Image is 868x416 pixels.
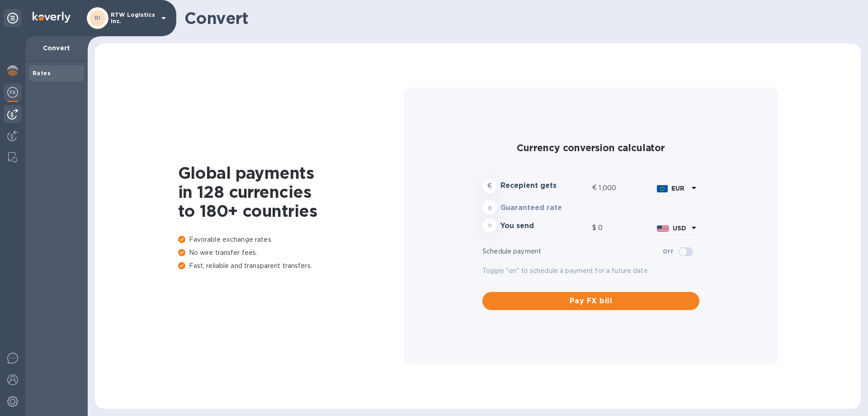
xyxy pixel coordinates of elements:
p: Favorable exchange rates. [178,235,404,244]
h1: Global payments in 128 currencies to 180+ countries [178,163,404,220]
p: RTW Logistics Inc. [111,12,156,24]
p: Fast, reliable and transparent transfers. [178,261,404,271]
b: Rates [33,70,51,77]
h3: Guaranteed rate [500,204,589,212]
img: USD [657,225,669,232]
strong: € [487,182,492,189]
p: Convert [33,43,80,53]
b: RI [94,14,101,21]
div: $ [592,221,598,235]
p: No wire transfer fees. [178,248,404,258]
input: Amount [599,181,653,195]
span: Pay FX bill [490,296,692,306]
img: Logo [33,12,71,23]
img: Foreign exchange [7,87,18,98]
div: = [482,218,497,233]
h1: Convert [184,9,854,28]
p: Toggle "on" to schedule a payment for a future date. [482,266,699,276]
h2: Currency conversion calculator [482,142,699,153]
button: Pay FX bill [482,292,699,310]
div: Unpin categories [4,9,22,27]
input: Amount [598,221,653,235]
h3: You send [500,222,589,230]
b: USD [673,225,686,232]
div: € [592,181,599,195]
h3: Recepient gets [500,182,589,190]
p: Schedule payment [482,247,663,256]
b: EUR [671,185,684,192]
div: x [482,200,497,215]
b: Off [663,248,673,255]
